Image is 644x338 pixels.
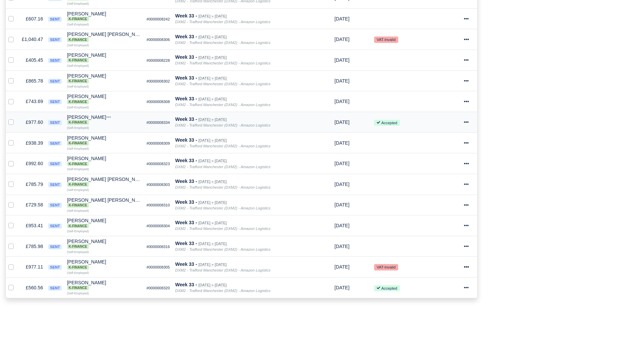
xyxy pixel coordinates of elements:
td: £992.60 [19,153,46,174]
div: [PERSON_NAME] K-Finance [67,239,141,249]
small: #0000008305 [147,265,170,269]
span: 3 days from now [335,57,350,63]
i: DXM2 - Trafford Manchester (DXM2) - Amazon Logistics [175,289,271,293]
span: K-Finance [67,162,89,166]
small: #0000008242 [147,17,170,21]
td: £865.78 [19,70,46,91]
small: Accepted [374,285,400,291]
small: (Self-Employed) [67,209,89,212]
div: [PERSON_NAME] [PERSON_NAME] K-Finance [67,177,141,187]
div: [PERSON_NAME] [67,280,141,290]
td: £560.56 [19,278,46,298]
span: K-Finance [67,203,89,208]
span: K-Finance [67,141,89,146]
div: [PERSON_NAME] [67,53,141,63]
span: K-Finance [67,182,89,187]
small: #0000008228 [147,58,170,62]
small: [DATE] » [DATE] [198,76,227,81]
strong: Week 33 - [175,137,197,143]
div: [PERSON_NAME] [67,11,141,21]
i: DXM2 - Trafford Manchester (DXM2) - Amazon Logistics [175,103,271,107]
strong: Week 33 - [175,116,197,122]
span: sent [48,141,61,146]
small: [DATE] » [DATE] [198,138,227,143]
span: sent [48,161,61,166]
small: [DATE] » [DATE] [198,283,227,287]
span: K-Finance [67,224,89,229]
strong: Week 33 - [175,54,197,60]
small: #0000008320 [147,286,170,290]
div: [PERSON_NAME] [67,239,141,249]
div: [PERSON_NAME] K-Finance [67,136,141,146]
span: sent [48,244,61,249]
small: #0000008309 [147,141,170,145]
small: #0000008302 [147,79,170,83]
small: (Self-Employed) [67,167,89,171]
small: (Self-Employed) [67,271,89,275]
small: #0000008308 [147,100,170,104]
div: [PERSON_NAME] K-Finance [67,218,141,228]
i: DXM2 - Trafford Manchester (DXM2) - Amazon Logistics [175,247,271,251]
td: £785.98 [19,236,46,257]
span: sent [48,120,61,125]
strong: Week 33 - [175,96,197,101]
small: (Self-Employed) [67,23,89,26]
div: [PERSON_NAME] [67,74,141,84]
i: DXM2 - Trafford Manchester (DXM2) - Amazon Logistics [175,227,271,231]
div: [PERSON_NAME] K-Finance [67,74,141,84]
span: K-Finance [67,79,89,84]
td: £785.79 [19,174,46,195]
span: 3 days from now [335,244,350,249]
small: (Self-Employed) [67,64,89,67]
div: [PERSON_NAME] K-Finance [67,94,141,104]
i: DXM2 - Trafford Manchester (DXM2) - Amazon Logistics [175,123,271,127]
small: [DATE] » [DATE] [198,159,227,163]
small: #0000008303 [147,183,170,187]
strong: Week 33 - [175,75,197,81]
small: Accepted [374,120,400,126]
span: 3 days from now [335,140,350,146]
span: 3 days from now [335,78,350,84]
div: [PERSON_NAME] [PERSON_NAME] K-Finance [67,32,141,42]
span: 3 days from now [335,264,350,270]
span: K-Finance [67,100,89,104]
div: [PERSON_NAME] K-Finance [67,259,141,270]
i: DXM2 - Trafford Manchester (DXM2) - Amazon Logistics [175,144,271,148]
div: [PERSON_NAME] K-Finance [67,11,141,21]
small: [DATE] » [DATE] [198,221,227,225]
i: DXM2 - Trafford Manchester (DXM2) - Amazon Logistics [175,82,271,86]
div: [PERSON_NAME] [PERSON_NAME] K-Finance [67,198,141,208]
span: 3 days from now [335,161,350,166]
td: £977.60 [19,112,46,133]
i: DXM2 - Trafford Manchester (DXM2) - Amazon Logistics [175,185,271,189]
strong: Week 33 - [175,282,197,287]
i: DXM2 - Trafford Manchester (DXM2) - Amazon Logistics [175,165,271,169]
span: K-Finance [67,38,89,42]
small: (Self-Employed) [67,188,89,192]
iframe: Chat Widget [524,260,644,338]
small: #0000008316 [147,245,170,249]
small: [DATE] » [DATE] [198,200,227,205]
small: #0000008310 [147,203,170,207]
span: K-Finance [67,265,89,270]
div: [PERSON_NAME] [PERSON_NAME] [67,177,141,187]
span: K-Finance [67,286,89,290]
span: K-Finance [67,58,89,63]
small: (Self-Employed) [67,126,89,130]
strong: Week 33 - [175,220,197,225]
small: [DATE] » [DATE] [198,97,227,101]
small: #0000008304 [147,224,170,228]
div: [PERSON_NAME] [67,115,141,125]
strong: Week 33 - [175,158,197,163]
span: 3 days from now [335,99,350,104]
small: (Self-Employed) [67,44,89,47]
i: DXM2 - Trafford Manchester (DXM2) - Amazon Logistics [175,20,271,24]
strong: Week 33 - [175,261,197,267]
td: £938.39 [19,133,46,153]
td: £729.58 [19,195,46,215]
small: (Self-Employed) [67,147,89,150]
span: K-Finance [67,17,89,21]
small: [DATE] » [DATE] [198,35,227,39]
small: (Self-Employed) [67,106,89,109]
